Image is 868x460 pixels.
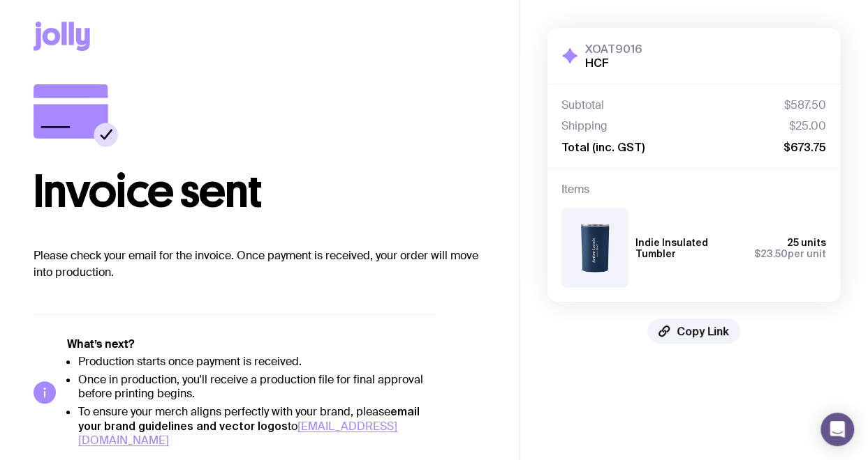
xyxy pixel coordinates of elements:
[635,237,743,259] h3: Indie Insulated Tumbler
[78,404,436,447] li: To ensure your merch aligns perfectly with your brand, please to
[677,324,729,338] span: Copy Link
[647,319,740,344] button: Copy Link
[78,355,436,369] li: Production starts once payment is received.
[78,373,436,401] li: Once in production, you'll receive a production file for final approval before printing begins.
[754,248,826,259] span: per unit
[561,98,604,112] span: Subtotal
[561,119,608,133] span: Shipping
[585,56,642,70] h2: HCF
[789,119,826,133] span: $25.00
[754,248,788,259] span: $23.50
[821,413,854,446] div: Open Intercom Messenger
[784,140,826,154] span: $673.75
[787,237,826,248] span: 25 units
[78,419,397,447] a: [EMAIL_ADDRESS][DOMAIN_NAME]
[34,247,485,281] p: Please check your email for the invoice. Once payment is received, your order will move into prod...
[784,98,826,112] span: $587.50
[585,42,642,56] h3: XOAT9016
[561,183,826,197] h4: Items
[34,169,485,214] h1: Invoice sent
[561,140,645,154] span: Total (inc. GST)
[67,337,436,351] h5: What’s next?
